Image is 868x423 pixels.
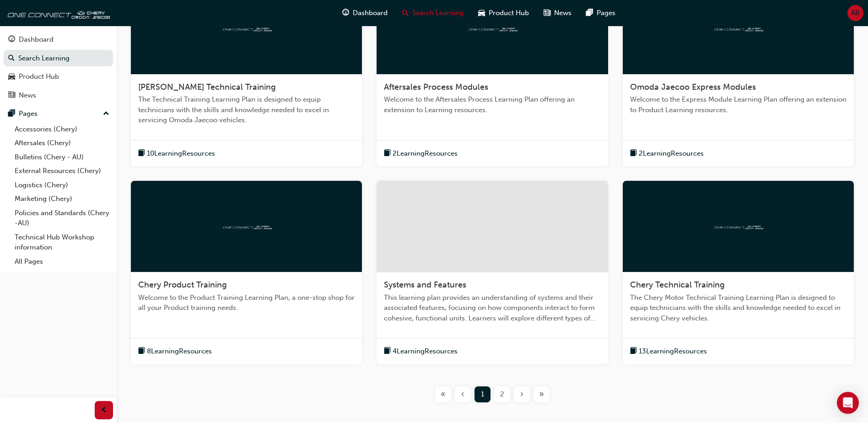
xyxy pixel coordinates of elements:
[554,8,571,18] span: News
[11,255,113,269] a: All Pages
[4,87,113,104] a: News
[19,108,38,119] div: Pages
[138,280,227,290] span: Chery Product Training
[467,24,518,33] img: oneconnect
[11,192,113,206] a: Marketing (Chery)
[453,386,473,402] button: Previous page
[478,7,485,19] span: car-icon
[8,36,15,44] span: guage-icon
[384,148,391,159] span: book-icon
[335,4,395,22] a: guage-iconDashboard
[713,24,763,33] img: oneconnect
[353,8,388,18] span: Dashboard
[532,386,551,402] button: Last page
[147,148,215,159] span: 10 Learning Resources
[639,148,704,159] span: 2 Learning Resources
[630,346,637,357] span: book-icon
[837,392,859,414] div: Open Intercom Messenger
[500,389,504,400] span: 2
[539,389,544,400] span: »
[384,346,458,357] button: book-icon4LearningResources
[384,346,391,357] span: book-icon
[489,8,529,18] span: Product Hub
[138,346,145,357] span: book-icon
[8,54,15,63] span: search-icon
[11,178,113,192] a: Logistics (Chery)
[639,346,707,357] span: 13 Learning Resources
[8,73,15,81] span: car-icon
[131,181,362,364] a: oneconnectChery Product TrainingWelcome to the Product Training Learning Plan, a one-stop shop fo...
[393,148,458,159] span: 2 Learning Resources
[138,82,276,92] span: [PERSON_NAME] Technical Training
[138,148,215,159] button: book-icon10LearningResources
[395,4,471,22] a: search-iconSearch Learning
[412,8,464,18] span: Search Learning
[384,293,600,324] span: This learning plan provides an understanding of systems and their associated features, focusing o...
[11,150,113,164] a: Bulletins (Chery - AU)
[471,4,536,22] a: car-iconProduct Hub
[11,122,113,136] a: Accessories (Chery)
[342,7,349,19] span: guage-icon
[512,386,532,402] button: Next page
[544,7,550,19] span: news-icon
[630,346,707,357] button: book-icon13LearningResources
[847,5,863,21] button: AB
[11,136,113,150] a: Aftersales (Chery)
[221,222,272,231] img: oneconnect
[19,71,59,82] div: Product Hub
[630,280,725,290] span: Chery Technical Training
[4,29,113,105] button: DashboardSearch LearningProduct HubNews
[147,346,212,357] span: 8 Learning Resources
[384,148,458,159] button: book-icon2LearningResources
[138,148,145,159] span: book-icon
[384,280,466,290] span: Systems and Features
[630,293,846,324] span: The Chery Motor Technical Training Learning Plan is designed to equip technicians with the skills...
[4,31,113,48] a: Dashboard
[221,24,272,33] img: oneconnect
[5,4,110,22] img: oneconnect
[441,389,446,400] span: «
[579,4,623,22] a: pages-iconPages
[586,7,593,19] span: pages-icon
[630,94,846,115] span: Welcome to the Express Module Learning Plan offering an extension to Product Learning resources.
[520,389,523,400] span: ›
[630,148,704,159] button: book-icon2LearningResources
[11,230,113,255] a: Technical Hub Workshop information
[481,389,484,400] span: 1
[138,94,355,125] span: The Technical Training Learning Plan is designed to equip technicians with the skills and knowled...
[630,82,756,92] span: Omoda Jaecoo Express Modules
[138,346,212,357] button: book-icon8LearningResources
[402,7,409,19] span: search-icon
[597,8,615,18] span: Pages
[4,105,113,122] button: Pages
[461,389,464,400] span: ‹
[8,110,15,118] span: pages-icon
[4,68,113,85] a: Product Hub
[713,222,763,231] img: oneconnect
[138,293,355,313] span: Welcome to the Product Training Learning Plan, a one-stop shop for all your Product training needs.
[103,108,109,120] span: up-icon
[851,8,860,18] span: AB
[8,92,15,100] span: news-icon
[473,386,492,402] button: Page 1
[4,50,113,67] a: Search Learning
[630,148,637,159] span: book-icon
[11,206,113,230] a: Policies and Standards (Chery -AU)
[623,181,854,364] a: oneconnectChery Technical TrainingThe Chery Motor Technical Training Learning Plan is designed to...
[492,386,512,402] button: Page 2
[101,405,108,416] span: prev-icon
[536,4,579,22] a: news-iconNews
[19,34,54,45] div: Dashboard
[377,181,608,364] a: Systems and FeaturesThis learning plan provides an understanding of systems and their associated ...
[393,346,458,357] span: 4 Learning Resources
[384,82,488,92] span: Aftersales Process Modules
[384,94,600,115] span: Welcome to the Aftersales Process Learning Plan offering an extension to Learning resources.
[19,90,36,101] div: News
[11,164,113,178] a: External Resources (Chery)
[433,386,453,402] button: First page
